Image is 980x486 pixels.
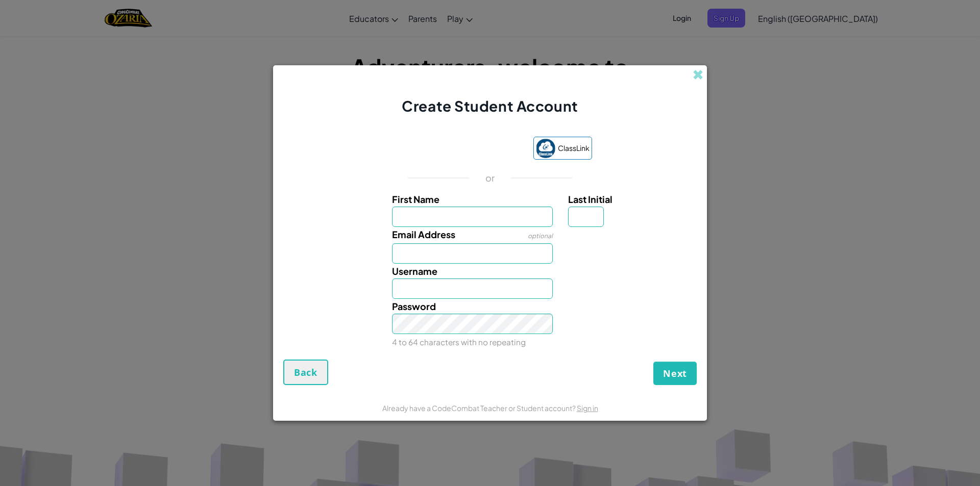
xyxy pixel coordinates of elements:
span: Email Address [392,228,455,240]
span: Username [392,265,437,277]
span: First Name [392,193,439,205]
iframe: Sign in with Google Button [383,138,528,161]
span: Create Student Account [402,97,578,115]
button: Next [653,362,697,385]
span: Back [294,366,317,378]
img: classlink-logo-small.png [536,139,555,158]
button: Back [283,360,328,385]
small: 4 to 64 characters with no repeating [392,337,526,347]
span: Password [392,300,436,312]
span: Next [663,367,687,379]
span: Already have a CodeCombat Teacher or Student account? [382,403,577,413]
p: or [485,172,495,184]
a: Sign in [577,403,598,413]
span: optional [528,232,553,240]
span: Last Initial [568,193,612,205]
span: ClassLink [558,141,590,156]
